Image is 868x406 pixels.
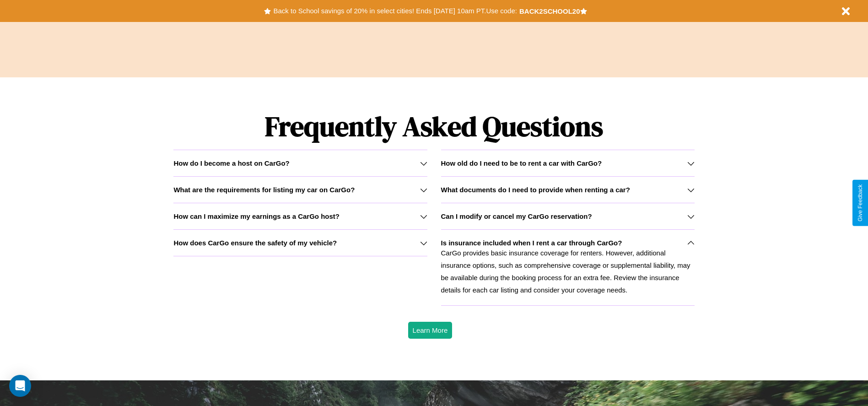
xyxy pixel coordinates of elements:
h3: How old do I need to be to rent a car with CarGo? [441,159,602,167]
div: Open Intercom Messenger [9,375,31,397]
h3: Can I modify or cancel my CarGo reservation? [441,212,592,220]
h1: Frequently Asked Questions [173,103,694,150]
button: Back to School savings of 20% in select cities! Ends [DATE] 10am PT.Use code: [271,5,519,17]
div: Give Feedback [857,184,863,222]
b: BACK2SCHOOL20 [519,7,580,15]
h3: What are the requirements for listing my car on CarGo? [173,186,355,194]
h3: Is insurance included when I rent a car through CarGo? [441,239,622,247]
p: CarGo provides basic insurance coverage for renters. However, additional insurance options, such ... [441,247,695,296]
h3: What documents do I need to provide when renting a car? [441,186,630,194]
h3: How do I become a host on CarGo? [173,159,289,167]
h3: How can I maximize my earnings as a CarGo host? [173,212,340,220]
h3: How does CarGo ensure the safety of my vehicle? [173,239,337,247]
button: Learn More [408,322,453,339]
